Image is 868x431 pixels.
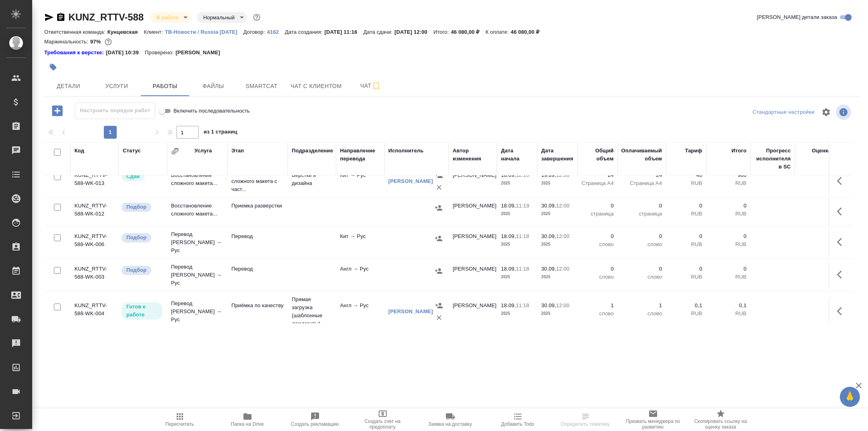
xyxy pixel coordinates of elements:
td: Восстановление сложного макета... [167,167,227,195]
button: Доп статусы указывают на важность/срочность заказа [252,12,262,23]
button: Скопировать ссылку на оценку заказа [687,408,755,431]
p: RUB [710,179,746,187]
p: RUB [670,273,702,281]
p: 0 [622,265,662,273]
p: 12:00 [556,203,569,209]
div: Тариф [685,147,702,155]
button: В работе [154,14,181,21]
p: слово [622,273,662,281]
p: ТВ-Новости / Russia [DATE] [165,29,243,35]
span: [PERSON_NAME] детали заказа [757,13,837,21]
p: Подбор [126,203,146,211]
p: слово [622,240,662,248]
span: Посмотреть информацию [836,105,853,120]
td: Кит → Рус [336,228,384,257]
span: 🙏 [843,388,857,405]
p: 0 [670,232,702,240]
td: [PERSON_NAME] [449,261,497,289]
span: Папка на Drive [231,421,264,427]
p: 0 [581,232,614,240]
div: В работе [150,12,190,23]
span: Услуги [97,81,136,91]
span: Чат с клиентом [291,81,342,91]
p: RUB [710,310,746,318]
div: Код [74,147,84,155]
td: Восстановление сложного макета... [167,198,227,226]
p: 2025 [501,310,533,318]
p: RUB [670,310,702,318]
p: [DATE] 12:00 [394,29,433,35]
p: RUB [670,179,702,187]
span: Детали [49,81,88,91]
div: Итого [732,147,746,155]
button: Здесь прячутся важные кнопки [832,171,852,191]
p: 12:00 [556,302,569,308]
p: 46 080,00 ₽ [451,29,485,35]
button: Призвать менеджера по развитию [619,408,687,431]
td: Прямая загрузка (шаблонные документы) [288,291,336,332]
p: 0,1 [710,302,746,310]
p: 0 [670,265,702,273]
div: Исполнитель может приступить к работе [121,302,163,320]
button: Скопировать ссылку [56,12,66,22]
div: Оценка [812,147,831,155]
p: RUB [710,240,746,248]
div: Можно подбирать исполнителей [121,265,163,276]
button: Назначить [433,232,445,244]
p: 12:00 [556,233,569,239]
p: 11:18 [516,266,529,272]
p: 11:18 [516,233,529,239]
p: 2025 [501,240,533,248]
p: 18.09, [501,233,516,239]
p: 30.09, [541,203,556,209]
p: 1 [581,302,614,310]
span: Включить последовательность [173,107,250,115]
span: Призвать менеджера по развитию [624,419,682,430]
p: Перевод [231,232,284,240]
a: ТВ-Новости / Russia [DATE] [165,28,243,35]
p: страница [581,210,614,218]
p: 2025 [541,179,573,187]
p: [DATE] 10:39 [106,49,145,57]
span: Заявка на доставку [428,421,472,427]
button: Назначить [433,300,445,312]
p: Страница А4 [622,179,662,187]
p: 0,1 [670,302,702,310]
div: Подразделение [292,147,333,155]
button: Создать счет на предоплату [349,408,416,431]
p: 1 [622,302,662,310]
p: 18.09, [501,302,516,308]
div: Оплачиваемый объем [621,147,662,163]
td: [PERSON_NAME] [449,198,497,226]
p: Договор: [243,29,267,35]
span: Добавить Todo [501,421,534,427]
p: Восстановление сложного макета с част... [231,169,284,193]
td: KUNZ_RTTV-588-WK-006 [70,228,119,257]
p: Проверено: [145,49,176,57]
p: Готов к работе [126,303,157,319]
p: Страница А4 [581,179,614,187]
p: 0 [622,202,662,210]
p: 46 080,00 ₽ [511,29,545,35]
div: Прогресс исполнителя в SC [755,147,791,171]
p: Клиент: [144,29,165,35]
td: Англ → Рус [336,261,384,289]
p: 0 [670,202,702,210]
p: слово [581,310,614,318]
p: 12:00 [556,266,569,272]
div: Статус [123,147,141,155]
p: страница [622,210,662,218]
p: 30.09, [541,233,556,239]
a: 4162 [267,28,285,35]
button: Сгруппировать [171,147,179,155]
div: Автор изменения [453,147,493,163]
div: Нажми, чтобы открыть папку с инструкцией [44,49,106,57]
a: [PERSON_NAME] [388,308,433,314]
button: Заявка на доставку [416,408,484,431]
button: Назначить [433,202,445,214]
span: Создать счет на предоплату [354,419,412,430]
p: 2025 [501,179,533,187]
p: Подбор [126,266,146,274]
button: Удалить [433,181,445,193]
p: Подбор [126,234,146,242]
